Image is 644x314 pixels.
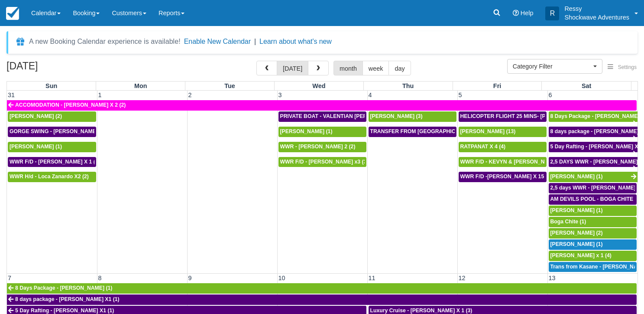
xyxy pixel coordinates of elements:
a: WWR H/d - Loca Zanardo X2 (2) [8,172,96,182]
span: [PERSON_NAME] x 1 (4) [550,252,612,258]
a: [PERSON_NAME] (1) [549,239,637,250]
a: [PERSON_NAME] (3) [369,111,456,122]
a: GORGE SWING - [PERSON_NAME] X 2 (2) [8,127,96,137]
span: Category Filter [513,62,591,71]
span: Thu [402,82,414,89]
span: [PERSON_NAME] (2) [10,113,62,119]
a: HELICOPTER FLIGHT 25 MINS- [PERSON_NAME] X1 (1) [459,111,547,122]
span: 1 [97,92,103,98]
span: [PERSON_NAME] (1) [550,241,603,247]
span: Tue [224,82,235,89]
span: WWR H/d - Loca Zanardo X2 (2) [10,173,89,180]
span: 12 [458,275,466,281]
p: Ressy [564,4,629,13]
span: 31 [7,92,16,98]
a: RATPANAT X 4 (4) [459,142,547,152]
span: [PERSON_NAME] (1) [280,128,333,134]
a: 2,5 days WWR - [PERSON_NAME] X2 (2) [549,183,637,193]
span: 5 [458,92,463,98]
span: WWR F/D - [PERSON_NAME] x3 (3) [280,159,369,165]
a: WWR F/D - KEVYN & [PERSON_NAME] 2 (2) [459,157,547,167]
a: 8 Days Package - [PERSON_NAME] (1) [549,111,638,122]
p: Shockwave Adventures [564,13,629,22]
a: [PERSON_NAME] (13) [459,127,547,137]
span: ACCOMODATION - [PERSON_NAME] X 2 (2) [15,102,126,108]
a: [PERSON_NAME] (1) [8,142,96,152]
a: 2,5 DAYS WWR - [PERSON_NAME] X1 (1) [549,157,638,167]
span: WWR F/D - KEVYN & [PERSON_NAME] 2 (2) [460,159,571,165]
button: month [333,61,363,75]
a: [PERSON_NAME] (1) [549,206,637,216]
span: HELICOPTER FLIGHT 25 MINS- [PERSON_NAME] X1 (1) [460,113,601,119]
span: | [254,38,256,45]
img: checkfront-main-nav-mini-logo.png [6,7,19,20]
a: WWR F/D -[PERSON_NAME] X 15 (15) [459,172,547,182]
a: Trans from Kasane - [PERSON_NAME] X4 (4) [549,262,637,272]
a: [PERSON_NAME] (2) [8,111,96,122]
a: [PERSON_NAME] (1) [278,127,366,137]
span: Mon [134,82,147,89]
button: Category Filter [507,59,602,74]
a: WWR F/D - [PERSON_NAME] x3 (3) [278,157,366,167]
span: [PERSON_NAME] (1) [10,144,62,150]
span: Wed [312,82,325,89]
span: Sun [45,82,57,89]
a: WWR F/D - [PERSON_NAME] X 1 (1) [8,157,96,167]
span: [PERSON_NAME] (3) [370,113,423,119]
span: [PERSON_NAME] (13) [460,128,516,134]
span: Help [521,10,534,16]
span: 5 Day Rafting - [PERSON_NAME] X1 (1) [15,307,114,314]
h2: [DATE] [6,61,116,77]
span: 9 [188,275,193,281]
span: 8 [97,275,103,281]
span: Settings [618,64,637,70]
span: Boga Chite (1) [550,219,586,225]
span: 4 [368,92,373,98]
a: [PERSON_NAME] (1) [549,172,638,182]
button: [DATE] [277,61,308,75]
a: WWR - [PERSON_NAME] 2 (2) [278,142,366,152]
span: Fri [493,82,501,89]
span: PRIVATE BOAT - VALENTIAN [PERSON_NAME] X 4 (4) [280,113,416,119]
span: WWR F/D -[PERSON_NAME] X 15 (15) [460,173,555,180]
span: 8 Days Package - [PERSON_NAME] (1) [15,285,112,291]
div: R [545,7,559,20]
i: Help [513,10,519,16]
button: week [362,61,389,75]
a: 8 days package - [PERSON_NAME] X1 (1) [7,294,637,305]
a: Boga Chite (1) [549,217,637,227]
span: 6 [548,92,553,98]
span: 11 [368,275,376,281]
span: Luxury Cruise - [PERSON_NAME] X 1 (3) [370,307,472,314]
span: 8 days package - [PERSON_NAME] X1 (1) [15,296,120,302]
span: TRANSFER FROM [GEOGRAPHIC_DATA] TO VIC FALLS - [PERSON_NAME] X 1 (1) [370,128,578,134]
button: Enable New Calendar [184,37,251,46]
span: [PERSON_NAME] (1) [550,207,603,213]
a: [PERSON_NAME] x 1 (4) [549,251,637,261]
a: [PERSON_NAME] (2) [549,228,637,239]
button: Settings [602,61,642,74]
span: Sat [582,82,591,89]
div: A new Booking Calendar experience is available! [29,36,181,47]
span: 7 [7,275,12,281]
span: WWR - [PERSON_NAME] 2 (2) [280,144,356,150]
a: 8 Days Package - [PERSON_NAME] (1) [7,283,637,294]
span: 2 [188,92,193,98]
a: 8 days package - [PERSON_NAME] X1 (1) [549,127,638,137]
span: [PERSON_NAME] (2) [550,230,603,236]
a: ACCOMODATION - [PERSON_NAME] X 2 (2) [7,100,637,111]
span: RATPANAT X 4 (4) [460,144,506,150]
a: Learn about what's new [259,38,332,45]
span: WWR F/D - [PERSON_NAME] X 1 (1) [10,159,100,165]
span: 13 [548,275,557,281]
span: 10 [278,275,286,281]
a: 5 Day Rafting - [PERSON_NAME] X1 (1) [549,142,638,152]
a: PRIVATE BOAT - VALENTIAN [PERSON_NAME] X 4 (4) [278,111,366,122]
span: GORGE SWING - [PERSON_NAME] X 2 (2) [10,128,115,134]
a: AM DEVILS POOL - BOGA CHITE X 1 (1) [549,194,637,205]
button: day [388,61,411,75]
span: 3 [278,92,283,98]
a: TRANSFER FROM [GEOGRAPHIC_DATA] TO VIC FALLS - [PERSON_NAME] X 1 (1) [369,127,456,137]
span: [PERSON_NAME] (1) [550,173,603,180]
